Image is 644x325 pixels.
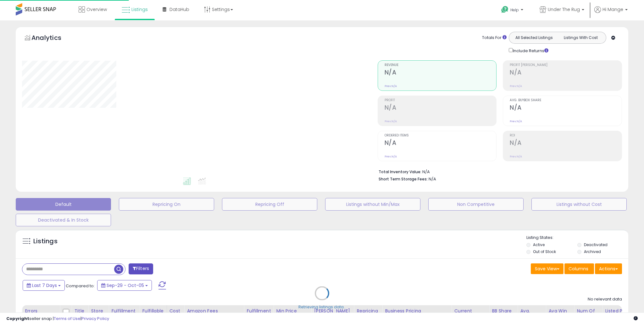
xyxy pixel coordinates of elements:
[385,139,497,148] h2: N/A
[510,134,622,137] span: ROI
[510,99,622,102] span: Avg. Buybox Share
[429,176,436,182] span: N/A
[325,198,420,211] button: Listings without Min/Max
[501,6,509,14] i: Get Help
[510,139,622,148] h2: N/A
[510,69,622,77] h2: N/A
[594,6,628,20] a: Hi Mange
[510,84,522,88] small: Prev: N/A
[510,7,519,13] span: Help
[385,155,397,158] small: Prev: N/A
[16,214,111,226] button: Deactivated & In Stock
[6,316,29,322] strong: Copyright
[510,104,622,113] h2: N/A
[385,84,397,88] small: Prev: N/A
[385,63,497,67] span: Revenue
[385,134,497,137] span: Ordered Items
[16,198,111,211] button: Default
[385,119,397,123] small: Prev: N/A
[385,69,497,77] h2: N/A
[531,198,627,211] button: Listings without Cost
[119,198,214,211] button: Repricing On
[548,6,580,13] span: Under The Rug
[496,1,530,20] a: Help
[557,34,604,42] button: Listings With Cost
[602,6,623,13] span: Hi Mange
[379,168,618,175] li: N/A
[504,47,556,54] div: Include Returns
[222,198,317,211] button: Repricing Off
[379,169,421,174] b: Total Inventory Value:
[510,63,622,67] span: Profit [PERSON_NAME]
[86,6,107,13] span: Overview
[298,304,346,310] div: Retrieving listings data..
[510,119,522,123] small: Prev: N/A
[385,104,497,113] h2: N/A
[31,33,74,44] h5: Analytics
[510,155,522,158] small: Prev: N/A
[169,6,189,13] span: DataHub
[482,35,507,41] div: Totals For
[511,34,558,42] button: All Selected Listings
[379,176,428,182] b: Short Term Storage Fees:
[131,6,148,13] span: Listings
[6,316,109,322] div: seller snap | |
[428,198,524,211] button: Non Competitive
[385,99,497,102] span: Profit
